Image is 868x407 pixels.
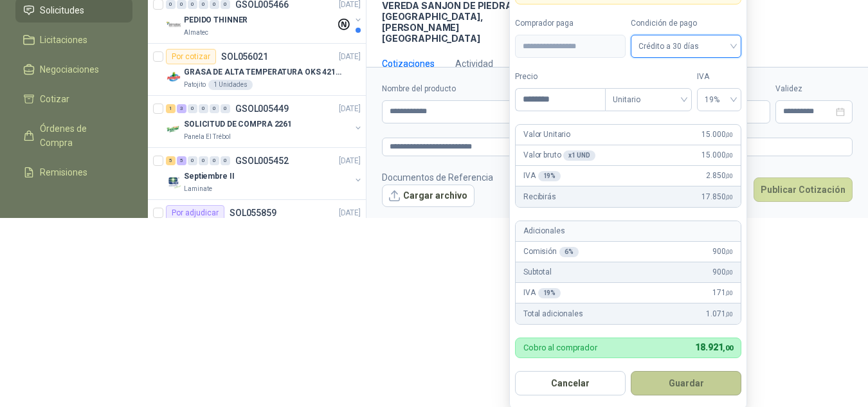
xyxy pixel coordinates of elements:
[523,343,597,352] p: Cobro al comprador
[515,371,626,395] button: Cancelar
[701,149,733,161] span: 15.000
[166,101,363,142] a: 1 3 0 0 0 0 GSOL005449[DATE] Company LogoSOLICITUD DE COMPRA 2261Panela El Trébol
[166,174,181,189] img: Company Logo
[382,170,493,185] p: Documentos de Referencia
[40,92,69,106] span: Cotizar
[339,51,361,63] p: [DATE]
[523,287,561,299] p: IVA
[701,129,733,141] span: 15.000
[382,185,475,208] button: Cargar archivo
[712,246,733,258] span: 900
[199,104,208,113] div: 0
[177,156,186,165] div: 5
[166,156,176,165] div: 5
[221,156,230,165] div: 0
[166,153,363,194] a: 5 5 0 0 0 0 GSOL005452[DATE] Company LogoSeptiembre IILaminate
[712,266,733,278] span: 900
[725,172,733,179] span: ,00
[339,155,361,167] p: [DATE]
[705,90,734,109] span: 19%
[184,80,206,90] p: Patojito
[725,152,733,159] span: ,00
[725,194,733,201] span: ,00
[631,17,741,30] label: Condición de pago
[723,344,733,352] span: ,00
[523,129,570,141] p: Valor Unitario
[382,57,435,71] div: Cotizaciones
[40,62,99,77] span: Negociaciones
[177,104,186,113] div: 3
[15,57,132,82] a: Negociaciones
[199,156,208,165] div: 0
[523,170,561,182] p: IVA
[188,156,197,165] div: 0
[15,87,132,111] a: Cotizar
[523,191,556,203] p: Recibirás
[40,122,120,150] span: Órdenes de Compra
[184,170,234,183] p: Septiembre II
[706,170,733,182] span: 2.850
[754,177,853,202] button: Publicar Cotización
[725,131,733,138] span: ,00
[15,28,132,52] a: Licitaciones
[339,103,361,115] p: [DATE]
[638,37,734,56] span: Crédito a 30 días
[538,171,561,181] div: 19 %
[523,246,579,258] p: Comisión
[725,311,733,318] span: ,00
[515,71,605,83] label: Precio
[166,69,181,85] img: Company Logo
[725,289,733,296] span: ,00
[166,104,176,113] div: 1
[166,49,216,64] div: Por cotizar
[230,208,276,217] p: SOL055859
[631,371,741,395] button: Guardar
[184,184,212,194] p: Laminate
[208,80,253,90] div: 1 Unidades
[538,288,561,298] div: 19 %
[221,104,230,113] div: 0
[235,104,289,113] p: GSOL005449
[775,83,853,95] label: Validez
[166,122,181,137] img: Company Logo
[235,156,289,165] p: GSOL005452
[40,3,84,17] span: Solicitudes
[455,57,493,71] div: Actividad
[725,269,733,276] span: ,00
[523,266,552,278] p: Subtotal
[697,71,741,83] label: IVA
[184,14,248,26] p: PEDIDO THINNER
[563,150,595,161] div: x 1 UND
[339,207,361,219] p: [DATE]
[523,308,583,320] p: Total adicionales
[210,156,219,165] div: 0
[523,225,565,237] p: Adicionales
[210,104,219,113] div: 0
[166,17,181,33] img: Company Logo
[382,83,591,95] label: Nombre del producto
[695,342,733,352] span: 18.921
[148,44,366,96] a: Por cotizarSOL056021[DATE] Company LogoGRASA DE ALTA TEMPERATURA OKS 4210 X 5 KGPatojito1 Unidades
[701,191,733,203] span: 17.850
[166,205,224,221] div: Por adjudicar
[221,52,268,61] p: SOL056021
[15,160,132,185] a: Remisiones
[725,248,733,255] span: ,00
[184,118,292,131] p: SOLICITUD DE COMPRA 2261
[15,116,132,155] a: Órdenes de Compra
[40,33,87,47] span: Licitaciones
[188,104,197,113] div: 0
[184,66,344,78] p: GRASA DE ALTA TEMPERATURA OKS 4210 X 5 KG
[559,247,579,257] div: 6 %
[515,17,626,30] label: Comprador paga
[148,200,366,252] a: Por adjudicarSOL055859[DATE]
[523,149,595,161] p: Valor bruto
[712,287,733,299] span: 171
[40,165,87,179] span: Remisiones
[613,90,684,109] span: Unitario
[706,308,733,320] span: 1.071
[184,28,208,38] p: Almatec
[184,132,231,142] p: Panela El Trébol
